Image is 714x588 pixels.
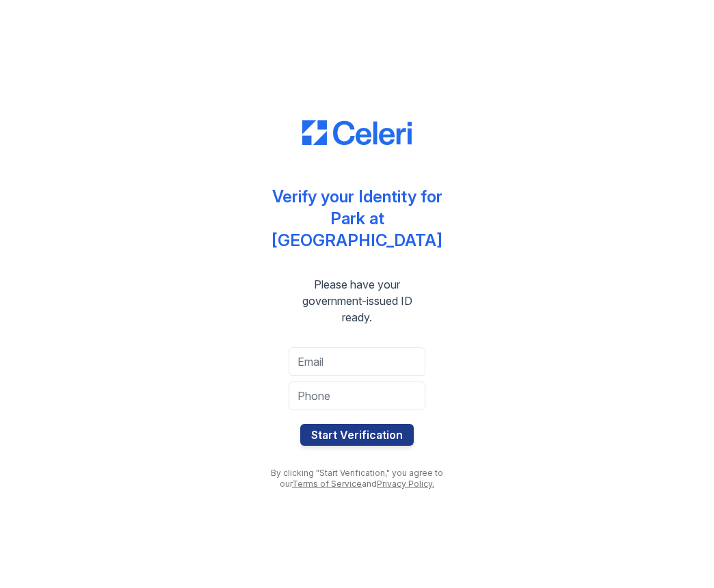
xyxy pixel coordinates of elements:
input: Phone [289,382,425,410]
a: Privacy Policy. [377,479,434,489]
button: Start Verification [300,424,414,446]
a: Terms of Service [292,479,362,489]
div: By clicking "Start Verification," you agree to our and [261,468,453,490]
div: Verify your Identity for Park at [GEOGRAPHIC_DATA] [261,186,453,252]
img: CE_Logo_Blue-a8612792a0a2168367f1c8372b55b34899dd931a85d93a1a3d3e32e68fde9ad4.png [302,120,412,145]
input: Email [289,347,425,376]
div: Please have your government-issued ID ready. [261,276,453,325]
